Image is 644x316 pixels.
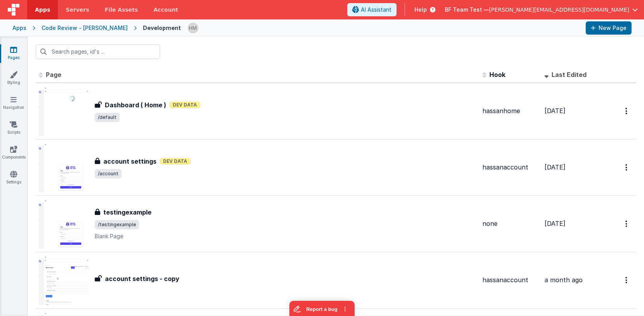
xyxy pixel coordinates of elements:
[66,6,89,14] span: Servers
[105,274,179,283] h3: account settings - copy
[347,3,397,16] button: AI Assistant
[552,71,587,79] span: Last Edited
[169,101,200,108] span: Dev Data
[105,6,138,14] span: File Assets
[361,6,392,14] span: AI Assistant
[160,158,191,165] span: Dev Data
[188,23,198,33] img: 1b65a3e5e498230d1b9478315fee565b
[621,159,633,175] button: Options
[35,6,50,14] span: Apps
[621,216,633,232] button: Options
[482,276,538,285] div: hassanaccount
[95,232,476,240] p: Blank Page
[489,6,629,14] span: [PERSON_NAME][EMAIL_ADDRESS][DOMAIN_NAME]
[545,163,566,171] span: [DATE]
[414,6,427,14] span: Help
[482,219,538,228] div: none
[46,71,61,79] span: Page
[545,107,566,115] span: [DATE]
[103,157,157,166] h3: account settings
[143,24,181,32] div: Development
[621,103,633,119] button: Options
[42,24,128,32] div: Code Review - [PERSON_NAME]
[621,272,633,288] button: Options
[12,24,26,32] div: Apps
[489,71,505,79] span: Hook
[103,208,151,217] h3: testingexample
[586,21,632,35] button: New Page
[105,100,166,110] h3: Dashboard ( Home )
[482,163,538,172] div: hassanaccount
[95,220,139,229] span: /testingexample
[445,6,638,14] button: BF Team Test — [PERSON_NAME][EMAIL_ADDRESS][DOMAIN_NAME]
[545,220,566,227] span: [DATE]
[36,44,160,59] input: Search pages, id's ...
[482,106,538,115] div: hassanhome
[95,169,122,178] span: /account
[545,276,583,284] span: a month ago
[445,6,489,14] span: BF Team Test —
[95,113,120,122] span: /default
